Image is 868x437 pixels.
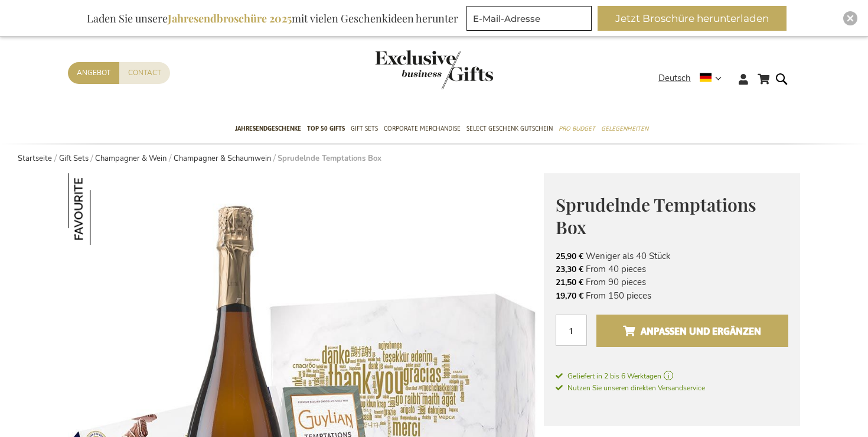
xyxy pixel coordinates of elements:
[556,371,788,381] a: Geliefert in 2 bis 6 Werktagen
[384,122,461,135] span: Corporate Merchandise
[556,263,788,276] li: From 40 pieces
[556,289,788,302] li: From 150 pieces
[556,381,705,393] a: Nutzen Sie unseren direkten Versandservice
[18,153,52,164] a: Startseite
[351,122,378,135] span: Gift Sets
[556,290,583,302] span: 19,70 €
[556,277,583,288] span: 21,50 €
[556,193,756,239] span: Sprudelnde Temptations Box
[556,250,788,263] li: Weniger als 40 Stück
[168,11,292,25] b: Jahresendbroschüre 2025
[174,153,271,164] a: Champagner & Schaumwein
[375,50,434,89] a: store logo
[375,50,493,89] img: Exclusive Business gifts logo
[95,153,167,164] a: Champagner & Wein
[466,122,553,135] span: Select Geschenk Gutschein
[307,122,345,135] span: TOP 50 Gifts
[119,62,170,84] a: Contact
[466,6,592,31] input: E-Mail-Adresse
[556,276,788,289] li: From 90 pieces
[847,15,854,22] img: Close
[658,72,729,85] div: Deutsch
[556,315,587,346] input: Menge
[235,122,301,135] span: Jahresendgeschenke
[556,251,583,262] span: 25,90 €
[596,315,788,347] button: Anpassen und ergänzen
[68,62,119,84] a: Angebot
[81,6,464,31] div: Laden Sie unsere mit vielen Geschenkideen herunter
[466,6,595,34] form: marketing offers and promotions
[601,122,648,135] span: Gelegenheiten
[559,122,595,135] span: Pro Budget
[598,6,787,31] button: Jetzt Broschüre herunterladen
[59,153,89,164] a: Gift Sets
[278,153,381,164] strong: Sprudelnde Temptations Box
[623,322,761,341] span: Anpassen und ergänzen
[556,264,583,275] span: 23,30 €
[658,72,691,85] span: Deutsch
[843,11,857,25] div: Close
[556,383,705,393] span: Nutzen Sie unseren direkten Versandservice
[68,173,139,245] img: Sprudelnde Temptations Box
